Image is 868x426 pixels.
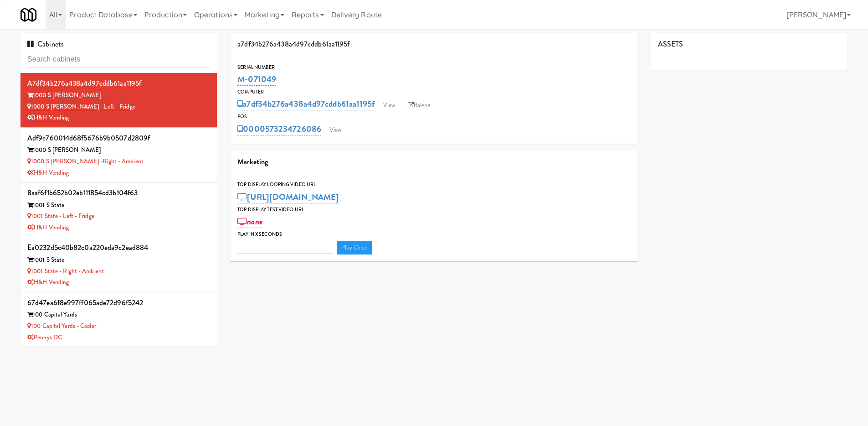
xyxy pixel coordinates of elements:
li: ea0232d5c40b82c0a220eda9c2ead8841001 S State 1001 State - Right - AmbientH&H Vending [21,237,217,292]
div: Play in X seconds [237,230,631,239]
div: 1001 S State [27,255,210,266]
div: 1001 S State [27,200,210,211]
a: 0000573234726086 [237,123,321,135]
a: [URL][DOMAIN_NAME] [237,191,339,203]
span: Marketing [237,156,268,167]
span: ASSETS [658,39,683,49]
div: 1000 S [PERSON_NAME] [27,90,210,101]
div: ea0232d5c40b82c0a220eda9c2ead884 [27,241,210,255]
div: 67d47ea6f8e997ff065ade72d96f5242 [27,296,210,310]
div: Top Display Test Video Url [237,205,631,214]
li: adf9e760014d68f5676b9b0507d2809f1000 S [PERSON_NAME] 1000 S [PERSON_NAME] -Right - AmbientH&H Ven... [21,128,217,182]
a: 1000 S [PERSON_NAME] -Right - Ambient [27,157,144,166]
div: 1000 S [PERSON_NAME] [27,145,210,156]
div: 8aaf6f1b652b02eb111854cd3b104f63 [27,186,210,200]
div: adf9e760014d68f5676b9b0507d2809f [27,131,210,145]
a: a7df34b276a438a4d97cddb61aa1195f [237,98,375,110]
img: Micromart [21,7,36,23]
a: Pennys DC [27,333,62,342]
div: Computer [237,88,631,97]
a: M-071049 [237,73,276,86]
a: H&H Vending [27,278,69,286]
a: View [325,123,346,137]
li: 67d47ea6f8e997ff065ade72d96f5242100 Capital Yards 100 Capital Yards - CoolerPennys DC [21,292,217,347]
div: a7df34b276a438a4d97cddb61aa1195f [27,77,210,90]
a: H&H Vending [27,168,69,177]
a: Balena [403,99,435,112]
input: Search cabinets [27,51,210,68]
div: Serial Number [237,63,631,72]
a: none [237,215,262,228]
li: 8aaf6f1b652b02eb111854cd3b104f631001 S State 1001 State - Left - FridgeH&H Vending [21,182,217,237]
div: a7df34b276a438a4d97cddb61aa1195f [231,33,637,56]
a: 1000 S [PERSON_NAME] - Left - Fridge [27,102,135,111]
a: 1001 State - Right - Ambient [27,267,104,275]
a: H&H Vending [27,223,69,232]
span: Cabinets [27,39,64,49]
a: Play Once [337,241,372,255]
li: a7df34b276a438a4d97cddb61aa1195f1000 S [PERSON_NAME] 1000 S [PERSON_NAME] - Left - FridgeH&H Vending [21,73,217,128]
a: 1001 State - Left - Fridge [27,212,94,220]
a: 100 Capital Yards - Cooler [27,322,96,330]
div: Top Display Looping Video Url [237,180,631,189]
div: POS [237,112,631,121]
div: 100 Capital Yards [27,309,210,321]
a: View [379,99,400,112]
a: H&H Vending [27,113,69,122]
